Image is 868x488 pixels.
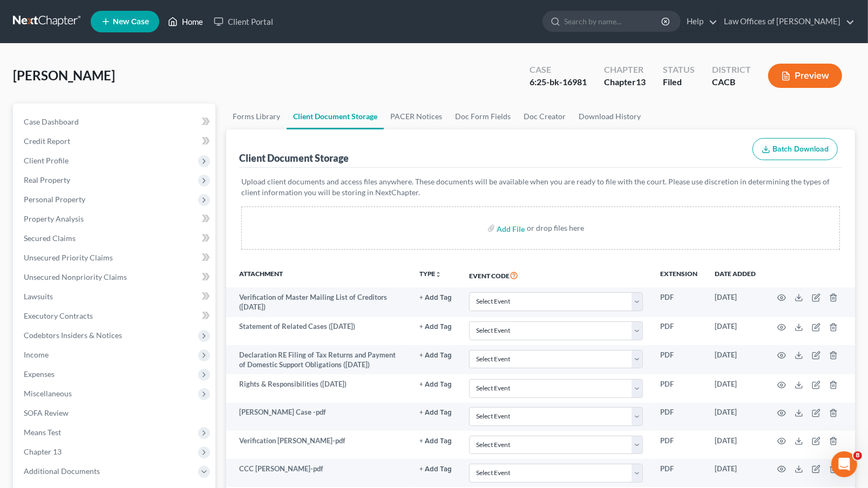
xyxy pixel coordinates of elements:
a: Doc Creator [517,104,572,129]
div: Okay, let us know if you need anything else, [PERSON_NAME]. Thanks! [17,63,168,84]
a: Home [162,12,208,31]
td: Verification [PERSON_NAME]-pdf [226,431,411,459]
td: [DATE] [706,459,764,487]
a: Credit Report [15,132,215,151]
span: New Case [113,18,149,26]
a: Lawsuits [15,287,215,306]
td: [DATE] [706,431,764,459]
div: Good Morning! [143,283,199,294]
span: Unsecured Priority Claims [24,253,113,262]
th: Date added [706,263,764,287]
td: [DATE] [706,287,764,317]
a: + Add Tag [419,292,452,303]
div: Chapter [604,64,646,76]
div: 6:25-bk-16981 [530,76,587,88]
span: 13 [636,77,646,87]
span: Unsecured Nonpriority Claims [24,272,127,281]
span: 8 [853,451,862,460]
a: Case Dashboard [15,112,215,132]
i: unfold_more [435,271,442,278]
th: Extension [652,263,706,287]
a: Client Document Storage [287,104,384,129]
button: Emoji picker [34,353,43,362]
a: PACER Notices [384,104,449,129]
td: [DATE] [706,403,764,431]
td: Statement of Related Cases ([DATE]) [226,317,411,345]
button: go back [7,4,28,25]
div: Jenn says… [9,24,207,57]
div: Hi [PERSON_NAME]!I've been working on a fix for these page breaks and was wondering, does your di... [9,114,177,253]
button: Preview [768,64,842,88]
span: Lawsuits [24,292,53,301]
a: Help [681,12,717,31]
p: The team can also help [52,13,134,24]
a: + Add Tag [419,436,452,446]
span: SOFA Review [24,408,69,417]
td: [DATE] [706,317,764,345]
p: Upload client documents and access files anywhere. These documents will be available when you are... [241,176,840,198]
button: + Add Tag [419,438,452,445]
span: Additional Documents [24,466,100,476]
div: Hi [PERSON_NAME]! I've been working on a fix for these page breaks and was wondering, does your d... [17,120,168,247]
div: Good Morning! [134,277,207,300]
a: + Add Tag [419,407,452,417]
a: Property Analysis [15,209,215,229]
div: Hi [PERSON_NAME]! [9,309,102,333]
a: Law Offices of [PERSON_NAME] [718,12,855,31]
div: NVM I got it thank you!!!c [92,24,207,48]
button: Send a message… [185,349,202,366]
button: + Add Tag [419,324,452,331]
a: + Add Tag [419,321,452,332]
a: Doc Form Fields [449,104,517,129]
button: + Add Tag [419,466,452,473]
td: [DATE] [706,374,764,402]
div: Emma says… [9,57,207,99]
td: PDF [652,431,706,459]
a: Download History [572,104,647,129]
button: Upload attachment [17,353,25,362]
a: Client Portal [208,12,279,31]
button: + Add Tag [419,294,452,301]
button: + Add Tag [419,409,452,416]
span: Codebtors Insiders & Notices [24,331,122,340]
div: Jenn says… [9,277,207,309]
td: [DATE] [706,345,764,375]
a: Executory Contracts [15,306,215,326]
a: SOFA Review [15,403,215,423]
button: + Add Tag [419,381,452,388]
a: + Add Tag [419,464,452,474]
button: Batch Download [752,138,838,161]
span: Client Profile [24,156,69,165]
td: PDF [652,317,706,345]
div: Case [530,64,587,76]
span: Case Dashboard [24,117,79,126]
div: Okay, let us know if you need anything else, [PERSON_NAME]. Thanks! [9,57,177,91]
td: Rights & Responsibilities ([DATE]) [226,374,411,402]
div: Client Document Storage [239,152,349,164]
h1: Operator [52,5,91,13]
a: + Add Tag [419,379,452,389]
div: Hi [PERSON_NAME]! [17,315,93,326]
span: Batch Download [772,145,829,154]
button: Home [169,4,189,25]
td: PDF [652,374,706,402]
div: Emma says… [9,114,207,262]
div: Close [189,4,209,24]
button: + Add Tag [419,352,452,359]
input: Search by name... [564,11,663,31]
span: Secured Claims [24,233,76,243]
th: Attachment [226,263,411,287]
td: CCC [PERSON_NAME]-pdf [226,459,411,487]
a: Forms Library [226,104,287,129]
div: or drop files here [527,223,585,233]
span: Credit Report [24,136,70,146]
button: Start recording [69,353,77,362]
iframe: Intercom live chat [831,451,857,477]
span: Real Property [24,175,70,184]
div: [DATE] [9,99,207,114]
div: District [712,64,751,76]
span: Executory Contracts [24,311,93,320]
div: NVM I got it thank you!!!c [101,31,199,42]
div: Emma says… [9,309,207,341]
a: Unsecured Priority Claims [15,248,215,267]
